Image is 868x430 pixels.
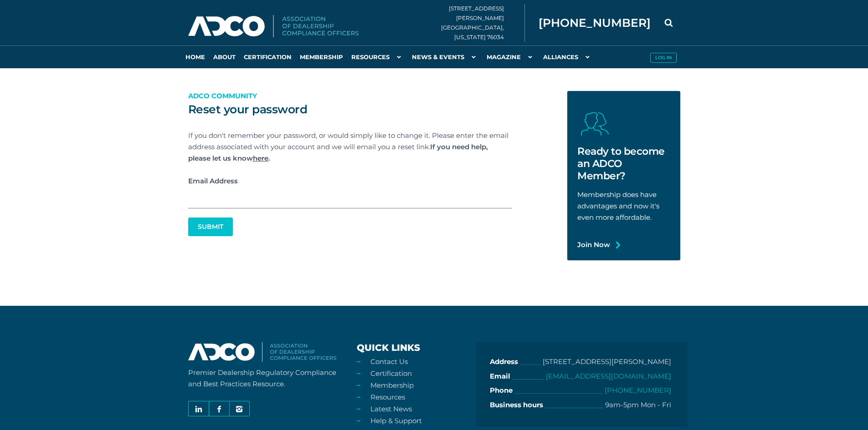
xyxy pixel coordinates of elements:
h3: Quick Links [357,342,470,354]
a: [PHONE_NUMBER] [605,386,671,395]
a: Log in [646,46,680,68]
a: Contact Us [370,357,408,366]
img: Association of Dealership Compliance Officers logo [188,15,359,38]
p: Membership does have advantages and now it's even more affordable. [577,189,670,223]
h2: Reset your password [188,102,512,116]
a: Membership [370,381,414,390]
b: Email [490,370,510,383]
b: Address [490,356,518,368]
a: Membership [296,46,347,68]
h2: Ready to become an ADCO Member? [577,145,670,182]
label: Email Address [188,175,512,187]
p: ADCO Community [188,90,512,101]
a: Home [181,46,209,68]
a: Certification [240,46,296,68]
p: Premier Dealership Regulatory Compliance and Best Practices Resource. [188,367,343,390]
a: News & Events [408,46,483,68]
a: Certification [370,369,412,378]
img: association-of-dealership-compliance-officers-logo2023.svg [188,342,336,362]
button: Submit [188,218,233,236]
a: Resources [370,393,405,401]
button: Log in [650,53,677,63]
a: [EMAIL_ADDRESS][DOMAIN_NAME] [546,372,671,380]
a: here [253,154,268,162]
a: Help & Support [370,416,422,425]
b: Business hours [490,399,543,411]
p: If you don't remember your password, or would simply like to change it. Please enter the email ad... [188,130,512,164]
b: Phone [490,384,513,397]
a: Alliances [539,46,596,68]
span: [PHONE_NUMBER] [539,17,651,29]
a: About [209,46,240,68]
p: 9am-5pm Mon - Fri [605,399,671,411]
a: Resources [347,46,408,68]
p: [STREET_ADDRESS][PERSON_NAME] [543,356,671,368]
a: Join Now [577,239,610,250]
div: [STREET_ADDRESS][PERSON_NAME] [GEOGRAPHIC_DATA], [US_STATE] 76034 [441,4,525,42]
a: Magazine [483,46,539,68]
a: Latest News [370,405,412,413]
